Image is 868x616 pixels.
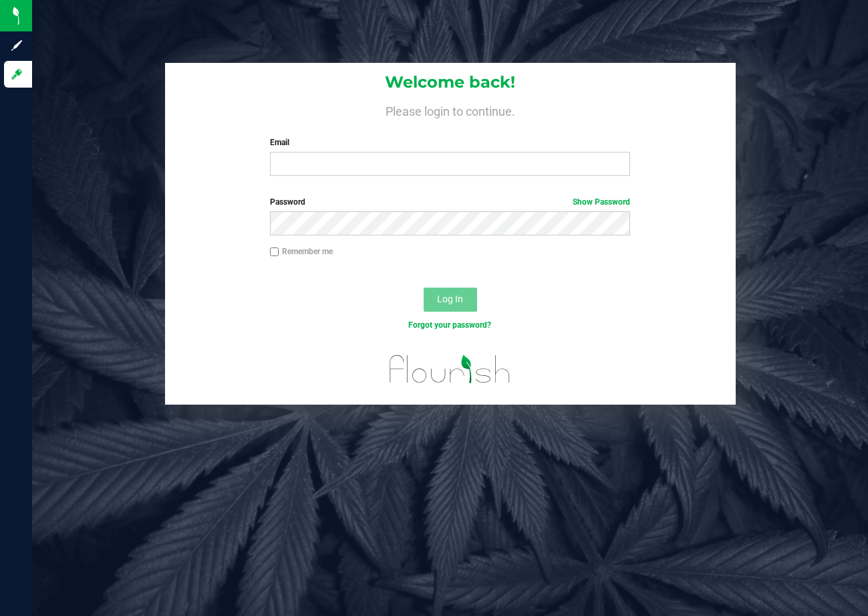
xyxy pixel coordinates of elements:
[165,102,736,118] h4: Please login to continue.
[379,345,522,393] img: flourish_logo.svg
[408,320,491,330] a: Forgot your password?
[270,197,305,207] span: Password
[165,74,736,91] h1: Welcome back!
[270,136,630,148] label: Email
[10,68,23,81] inline-svg: Log in
[270,247,279,257] input: Remember me
[10,39,23,52] inline-svg: Sign up
[270,245,333,258] label: Remember me
[573,197,630,207] a: Show Password
[437,294,463,304] span: Log In
[424,288,477,312] button: Log In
